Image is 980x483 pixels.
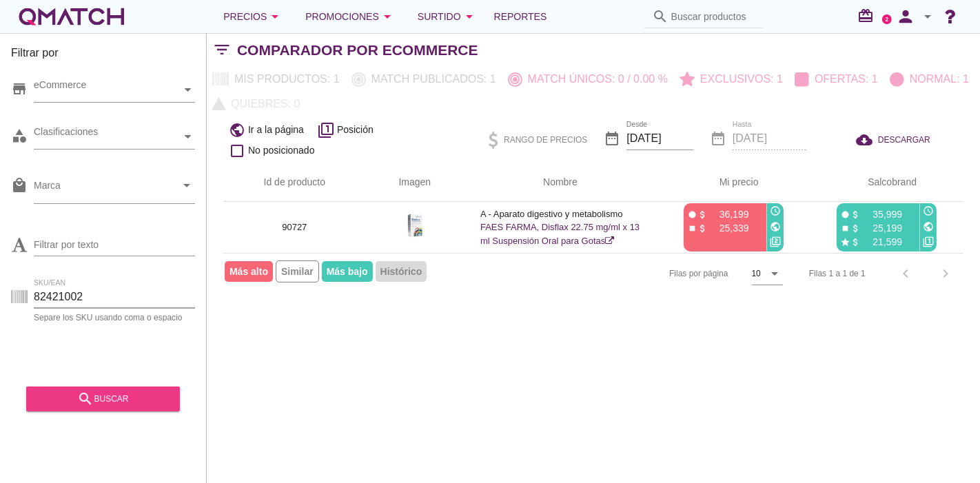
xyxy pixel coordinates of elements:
p: 25,339 [708,221,749,235]
i: attach_money [697,223,708,234]
i: fiber_manual_record [840,209,850,220]
span: Similar [276,260,319,282]
i: local_mall [11,177,28,194]
th: Imagen: Not sorted. [366,163,464,202]
h3: Filtrar por [11,45,195,67]
i: search [77,391,94,407]
i: check_box_outline_blank [229,143,245,159]
i: public [229,122,245,138]
span: DESCARGAR [878,134,930,146]
p: A - Aparato digestivo y metabolismo [480,207,640,221]
i: stop [687,223,697,234]
i: attach_money [850,209,861,220]
i: arrow_drop_down [178,177,195,194]
th: Nombre: Not sorted. [464,163,657,202]
input: Desde [626,127,693,150]
th: Mi precio: Not sorted. Activate to sort ascending. [657,163,810,202]
i: arrow_drop_down [379,8,396,25]
i: attach_money [697,209,708,220]
button: Surtido [407,3,489,30]
i: person [892,7,919,26]
span: Ir a la página [248,123,304,137]
i: access_time [770,205,781,216]
i: arrow_drop_down [919,8,936,25]
th: Id de producto: Not sorted. [223,163,366,202]
i: attach_money [850,237,861,247]
p: Match únicos: 0 / 0.00 % [522,71,668,88]
input: Buscar productos [671,6,755,28]
i: access_time [923,205,934,216]
span: Reportes [494,8,547,25]
i: store [11,81,28,97]
p: Exclusivos: 1 [695,71,783,88]
button: Ofertas: 1 [789,67,884,92]
th: Salcobrand: Not sorted. Activate to sort ascending. [810,163,964,202]
i: fiber_manual_record [687,209,697,220]
i: filter_1 [923,236,934,247]
button: Precios [212,3,294,30]
span: No posicionado [248,143,315,158]
i: public [770,221,781,232]
i: arrow_drop_down [461,8,478,25]
span: Histórico [376,261,427,282]
h2: Comparador por eCommerce [237,39,478,61]
img: 90727_275.jpg [401,208,429,243]
i: filter_2 [770,236,781,247]
a: white-qmatch-logo [17,3,127,30]
div: Filas 1 a 1 de 1 [809,267,866,280]
text: 2 [886,16,889,22]
p: 21,599 [861,235,902,249]
i: attach_money [850,223,861,234]
span: Más bajo [322,261,373,282]
i: filter_list [207,50,237,50]
i: star [840,237,850,247]
button: Match únicos: 0 / 0.00 % [502,67,674,92]
span: Posición [337,123,374,137]
p: 90727 [240,220,349,234]
button: Normal: 1 [884,67,975,92]
button: Exclusivos: 1 [674,67,789,92]
a: FAES FARMA, Disflax 22.75 mg/ml x 13 ml Suspensión Oral para Gotas [480,222,640,246]
button: buscar [26,387,180,411]
a: 2 [882,14,892,24]
i: category [11,127,28,144]
i: arrow_drop_down [766,265,783,282]
i: arrow_drop_down [267,8,283,25]
a: Reportes [489,3,553,30]
i: filter_1 [318,122,334,138]
div: Promociones [305,8,396,25]
p: 25,199 [861,221,902,235]
p: 36,199 [708,207,749,221]
i: cloud_download [856,132,878,148]
div: 10 [752,267,761,280]
i: redeem [857,8,879,24]
div: Filas por página [531,254,783,294]
i: date_range [604,130,620,147]
i: stop [840,223,850,234]
div: Separe los SKU usando coma o espacio [34,314,195,322]
i: search [652,8,668,25]
button: DESCARGAR [845,127,941,152]
p: 35,999 [861,207,902,221]
i: public [923,221,934,232]
div: Surtido [418,8,478,25]
button: Promociones [294,3,407,30]
p: Normal: 1 [904,71,969,88]
p: Ofertas: 1 [809,71,878,88]
div: Precios [223,8,283,25]
span: Más alto [225,261,273,282]
div: buscar [37,391,169,407]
